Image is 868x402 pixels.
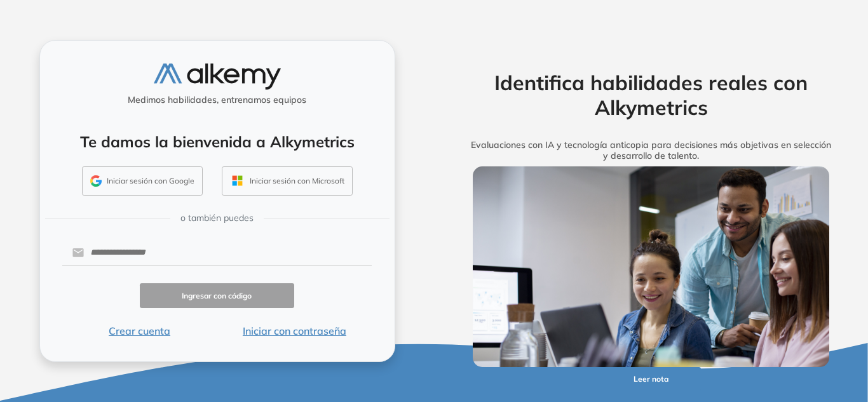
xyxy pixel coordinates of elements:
button: Iniciar sesión con Google [82,166,203,196]
h4: Te damos la bienvenida a Alkymetrics [57,133,378,151]
img: logo-alkemy [154,64,281,90]
button: Iniciar sesión con Microsoft [222,166,353,196]
img: GMAIL_ICON [90,175,102,187]
div: Widget de chat [639,255,868,402]
img: img-more-info [473,166,830,367]
iframe: Chat Widget [639,255,868,402]
img: OUTLOOK_ICON [230,173,245,188]
button: Leer nota [602,367,701,392]
button: Ingresar con código [140,283,295,308]
h5: Medimos habilidades, entrenamos equipos [45,95,390,105]
button: Iniciar con contraseña [217,323,372,338]
h5: Evaluaciones con IA y tecnología anticopia para decisiones más objetivas en selección y desarroll... [453,140,850,161]
h2: Identifica habilidades reales con Alkymetrics [453,70,850,119]
button: Crear cuenta [62,323,217,338]
span: o también puedes [180,211,254,225]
